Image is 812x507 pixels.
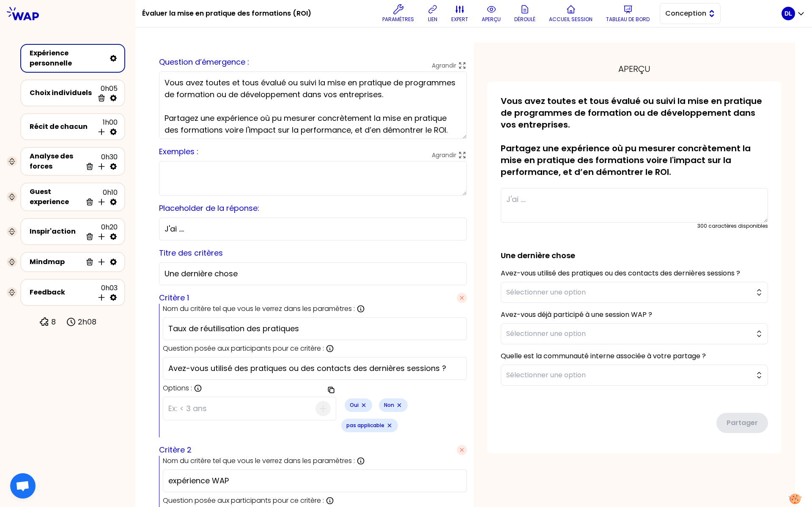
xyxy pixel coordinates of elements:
[341,419,398,432] div: pas applicable
[168,363,461,374] input: Ex: Combien d'années d'éxpérience avez-vous ?
[386,422,393,429] button: Remove small badge
[159,444,192,456] label: Critère 2
[448,1,472,26] button: expert
[30,88,94,98] div: Choix individuels
[159,57,249,67] label: Question d’émergence :
[168,475,461,487] input: Ex: Expérience
[482,16,501,23] p: aperçu
[163,456,355,466] p: Nom du critère tel que vous le verrez dans les paramètres :
[30,287,94,297] div: Feedback
[396,402,403,409] button: Remove small badge
[660,3,721,24] button: Conception
[30,48,106,68] div: Expérience personnelle
[501,365,768,386] button: Sélectionner une option
[506,287,751,297] span: Sélectionner une option
[82,222,118,241] div: 0h20
[501,236,768,262] h2: Une dernière chose
[159,71,467,139] textarea: Vous avez toutes et tous évalué ou suivi la mise en pratique de programmes de formation ou de dév...
[168,398,315,420] input: Ex: < 3 ans
[82,188,118,206] div: 0h10
[501,268,740,278] label: Avez-vous utilisé des pratiques ou des contacts des dernières sessions ?
[511,1,539,26] button: Déroulé
[487,63,782,75] div: aperçu
[163,496,324,506] p: Question posée aux participants pour ce critère :
[168,323,461,335] input: Ex: Expérience
[428,16,437,23] p: lien
[549,16,593,23] p: Accueil session
[546,1,596,26] button: Accueil session
[30,187,82,207] div: Guest experience
[159,292,189,304] label: Critère 1
[606,16,650,23] p: Tableau de bord
[514,16,535,23] p: Déroulé
[82,152,118,171] div: 0h30
[451,16,468,23] p: expert
[159,203,259,213] label: Placeholder de la réponse:
[30,151,82,172] div: Analyse des forces
[785,9,792,18] p: DL
[94,84,118,102] div: 0h05
[501,282,768,303] button: Sélectionner une option
[432,61,456,70] p: Agrandir
[51,316,56,328] p: 8
[782,7,805,20] button: DL
[163,383,192,393] span: Options :
[501,95,768,178] p: Vous avez toutes et tous évalué ou suivi la mise en pratique de programmes de formation ou de dév...
[10,473,36,499] a: Ouvrir le chat
[432,151,456,159] p: Agrandir
[94,283,118,302] div: 0h03
[163,343,324,354] p: Question posée aux participants pour ce critère :
[506,370,751,380] span: Sélectionner une option
[379,1,417,26] button: Paramètres
[30,226,82,237] div: Inspir'action
[501,351,706,361] label: Quelle est la communauté interne associée à votre partage ?
[697,223,768,229] div: 300 caractères disponibles
[382,16,414,23] p: Paramètres
[506,329,751,339] span: Sélectionner une option
[159,146,198,157] label: Exemples :
[78,316,96,328] p: 2h08
[501,323,768,344] button: Sélectionner une option
[379,398,408,412] div: Non
[163,304,355,314] p: Nom du critère tel que vous le verrez dans les paramètres :
[345,398,372,412] div: Oui
[501,310,652,319] label: Avez-vous déjà participé à une session WAP ?
[603,1,653,26] button: Tableau de bord
[665,8,703,19] span: Conception
[716,413,768,433] button: Partager
[159,248,223,258] label: Titre des critères
[30,122,94,132] div: Récit de chacun
[30,257,82,267] div: Mindmap
[478,1,504,26] button: aperçu
[424,1,441,26] button: lien
[360,402,367,409] button: Remove small badge
[94,117,118,136] div: 1h00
